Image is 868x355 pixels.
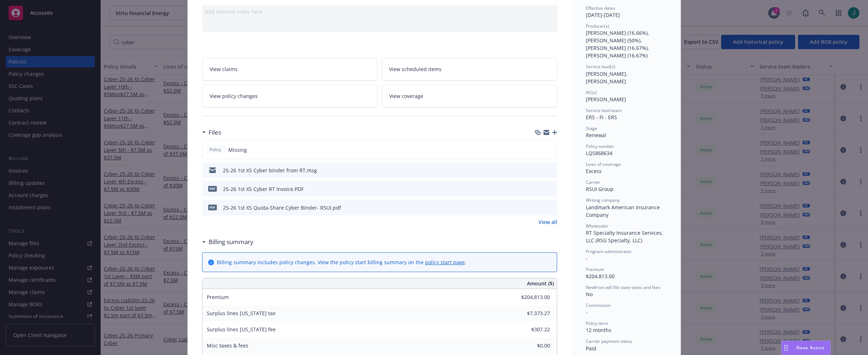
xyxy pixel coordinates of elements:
[586,223,608,229] span: Wholesaler
[548,167,554,174] button: preview file
[586,284,661,290] span: Newfront will file state taxes and fees
[208,146,223,153] span: Policy
[228,146,247,154] span: Missing
[536,167,542,174] button: download file
[586,345,596,352] span: Paid
[586,168,602,174] span: Excess
[586,338,632,344] span: Carrier payment status
[586,150,612,157] span: LQS868634
[586,114,617,121] span: ERS - FI - ERS
[209,237,253,247] h3: Billing summary
[586,107,622,113] span: Service lead team
[508,340,554,351] input: 0.00
[586,327,611,333] span: 12 months
[207,342,248,349] span: Misc taxes & fees
[202,85,378,107] a: View policy changes
[208,186,217,191] span: PDF
[536,185,542,193] button: download file
[586,132,606,139] span: Renewal
[586,179,600,185] span: Carrier
[217,258,466,266] div: Billing summary includes policy changes. View the policy start billing summary on the .
[586,309,588,316] span: -
[207,326,276,333] span: Surplus lines [US_STATE] fee
[586,229,664,244] span: RT Specialty Insurance Services, LLC (RSG Specialty, LLC)
[508,292,554,303] input: 0.00
[586,143,614,149] span: Policy number
[202,237,253,247] div: Billing summary
[781,341,831,355] button: Nova Assist
[223,167,317,174] div: 25-26 1st XS Cyber binder from RT.msg
[527,280,554,287] span: Amount ($)
[536,204,542,211] button: download file
[586,64,615,70] span: Service lead(s)
[586,266,604,272] span: Premium
[586,273,615,280] span: $204,813.00
[586,291,593,298] span: No
[586,248,632,254] span: Program administrator
[586,70,629,85] span: [PERSON_NAME], [PERSON_NAME]
[389,65,442,73] span: View scheduled items
[508,308,554,319] input: 0.00
[207,310,275,317] span: Surplus lines [US_STATE] tax
[586,5,615,11] span: Effective dates
[586,125,597,131] span: Stage
[586,186,613,192] span: RSUI Group
[205,8,554,15] div: Add internal notes here...
[586,204,661,218] span: Landmark American Insurance Company
[382,85,557,107] a: View coverage
[202,128,221,137] div: Files
[207,294,229,300] span: Premium
[586,302,611,308] span: Commission
[548,185,554,193] button: preview file
[781,341,790,355] div: Drag to move
[586,5,666,19] div: [DATE] - [DATE]
[538,218,557,226] a: View all
[796,345,825,351] span: Nova Assist
[223,204,341,211] div: 25-26 1st XS Quota-Share Cyber Binder- RSUI.pdf
[209,128,221,137] h3: Files
[586,29,650,59] span: [PERSON_NAME] (16.66%), [PERSON_NAME] (50%), [PERSON_NAME] (16.67%), [PERSON_NAME] (16.67%)
[586,23,609,29] span: Producer(s)
[208,205,217,210] span: pdf
[202,58,378,80] a: View claims
[210,65,238,73] span: View claims
[586,96,626,103] span: [PERSON_NAME]
[586,320,608,326] span: Policy term
[586,89,597,95] span: AC(s)
[389,92,423,100] span: View coverage
[548,204,554,211] button: preview file
[425,259,465,266] a: policy start page
[223,185,304,193] div: 25-26 1st XS Cyber RT Invoice.PDF
[586,161,621,167] span: Lines of coverage
[586,255,588,262] span: -
[586,197,620,203] span: Writing company
[210,92,258,100] span: View policy changes
[382,58,557,80] a: View scheduled items
[508,324,554,335] input: 0.00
